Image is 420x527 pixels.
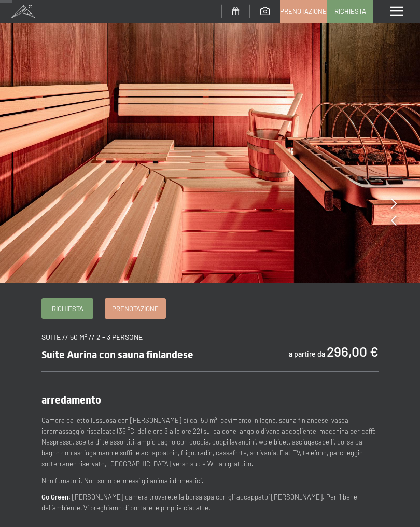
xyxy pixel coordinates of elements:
[327,1,373,22] a: Richiesta
[41,394,101,406] span: arredamento
[52,304,83,313] span: Richiesta
[42,299,93,318] a: Richiesta
[281,1,326,22] a: Prenotazione
[112,304,159,313] span: Prenotazione
[280,7,327,16] span: Prenotazione
[41,415,379,469] p: Camera da letto lussuosa con [PERSON_NAME] di ca. 50 m², pavimento in legno, sauna finlandese, va...
[289,350,325,358] span: a partire da
[334,7,366,16] span: Richiesta
[105,299,165,318] a: Prenotazione
[41,492,379,514] p: : [PERSON_NAME] camera troverete la borsa spa con gli accappatoi [PERSON_NAME]. Per il bene dell’...
[41,476,379,487] p: Non fumatori. Non sono permessi gli animali domestici.
[327,343,379,359] b: 296,00 €
[41,349,193,361] span: Suite Aurina con sauna finlandese
[41,493,68,501] strong: Go Green
[41,332,143,341] span: suite // 50 m² // 2 - 3 persone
